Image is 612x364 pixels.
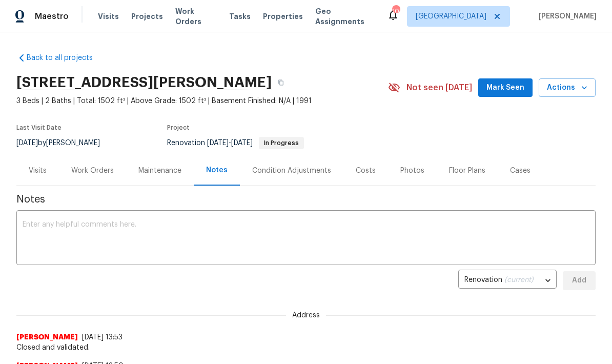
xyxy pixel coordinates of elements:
span: Last Visit Date [16,125,62,131]
div: 10 [392,6,399,16]
span: - [207,139,253,147]
button: Actions [539,78,596,97]
span: 3 Beds | 2 Baths | Total: 1502 ft² | Above Grade: 1502 ft² | Basement Finished: N/A | 1991 [16,96,388,106]
span: [DATE] 13:53 [82,334,123,341]
button: Copy Address [272,73,290,92]
span: Work Orders [175,6,217,27]
div: Renovation (current) [458,268,557,293]
button: Mark Seen [478,78,533,97]
div: Floor Plans [449,166,485,176]
a: Back to all projects [16,53,115,63]
div: Notes [206,165,228,175]
span: Projects [131,11,163,22]
span: [PERSON_NAME] [535,11,597,22]
span: Actions [547,82,587,94]
div: Cases [510,166,531,176]
span: [DATE] [16,139,38,147]
div: Costs [356,166,376,176]
span: [DATE] [207,139,229,147]
span: Project [167,125,190,131]
span: [PERSON_NAME] [16,332,78,342]
span: (current) [504,276,534,284]
div: Maintenance [138,166,181,176]
span: Renovation [167,139,304,147]
div: Work Orders [71,166,114,176]
span: Properties [263,11,303,22]
div: Visits [29,166,47,176]
span: Geo Assignments [315,6,375,27]
span: Tasks [229,13,251,20]
span: Closed and validated. [16,342,596,353]
span: Visits [98,11,119,22]
span: Notes [16,194,596,205]
span: Mark Seen [486,82,524,94]
div: Photos [400,166,424,176]
div: Condition Adjustments [252,166,331,176]
span: Address [286,310,326,320]
div: by [PERSON_NAME] [16,137,112,149]
span: In Progress [260,140,303,146]
span: [DATE] [231,139,253,147]
span: [GEOGRAPHIC_DATA] [416,11,486,22]
span: Maestro [35,11,69,22]
span: Not seen [DATE] [406,83,472,93]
